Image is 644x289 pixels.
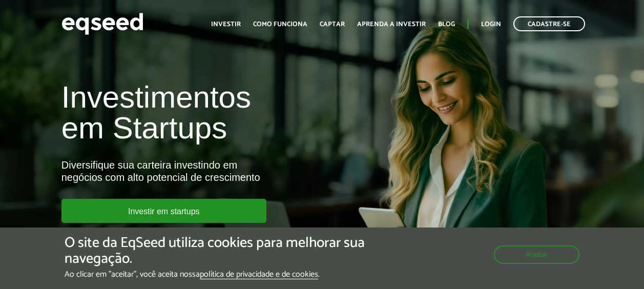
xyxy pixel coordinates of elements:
h1: Investimentos em Startups [61,82,368,143]
a: Captar [320,21,345,28]
p: Ao clicar em "aceitar", você aceita nossa . [65,270,373,279]
a: Investir em startups [61,199,266,223]
a: Aprenda a investir [357,21,426,28]
a: Como funciona [253,21,307,28]
a: Blog [438,21,455,28]
a: política de privacidade e de cookies [200,271,318,279]
img: EqSeed [61,10,143,37]
div: Diversifique sua carteira investindo em negócios com alto potencial de crescimento [61,159,368,183]
h5: O site da EqSeed utiliza cookies para melhorar sua navegação. [65,235,373,267]
a: Cadastre-se [513,16,585,31]
button: Aceitar [494,245,579,264]
a: Investir [211,21,241,28]
a: Login [481,21,501,28]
